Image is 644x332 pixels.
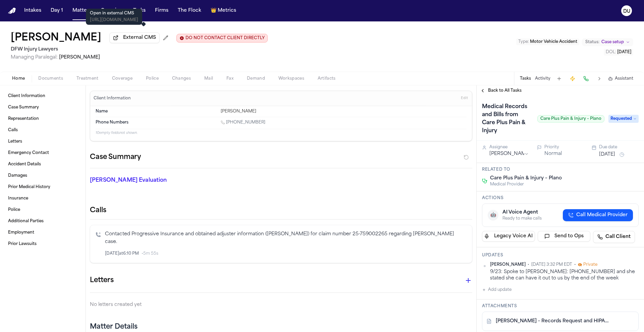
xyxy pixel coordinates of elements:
button: Matters [70,5,94,17]
span: Phone Numbers [96,120,128,125]
p: [URL][DOMAIN_NAME] [90,17,138,23]
p: 10 empty fields not shown. [96,131,467,136]
img: Finch Logo [8,8,16,14]
button: Tasks [520,76,531,81]
span: DOL : [606,50,616,54]
button: Tasks [130,5,148,17]
button: Add Task [554,74,564,83]
span: Client Information [8,93,45,99]
span: Home [12,76,25,81]
span: Workspaces [278,76,304,81]
span: Assistant [615,76,633,81]
h3: Attachments [482,304,639,309]
div: Ready to make calls [502,216,542,221]
a: Home [8,8,16,14]
p: Open in external CMS [90,11,138,16]
a: crownMetrics [208,5,239,17]
span: Representation [8,116,39,121]
button: Edit DOL: 2025-06-05 [604,49,633,56]
button: Snooze task [618,151,626,159]
dt: Name [96,109,217,114]
span: Private [583,262,597,267]
span: Care Plus Pain & Injury – Plano [490,175,562,182]
a: Insurance [5,193,80,204]
button: Make a Call [581,74,591,83]
a: Case Summary [5,102,80,113]
span: Damages [8,173,27,178]
div: Due date [599,145,639,150]
span: [DATE] [617,50,631,54]
span: • [528,262,529,267]
div: Assignee [489,145,529,150]
span: Requested [608,115,639,123]
span: Employment [8,230,34,235]
span: • 5m 55s [142,251,158,256]
button: The Flock [175,5,204,17]
span: [DATE] 3:32 PM EDT [531,262,572,267]
span: Changes [172,76,191,81]
a: Employment [5,227,80,238]
a: Emergency Contact [5,148,80,158]
a: Accident Details [5,159,80,170]
span: Demand [247,76,265,81]
span: Case Summary [8,105,39,110]
button: Send to Ops [538,231,591,242]
a: Additional Parties [5,216,80,227]
div: Priority [544,145,584,150]
span: Fax [226,76,233,81]
div: AI Voice Agent [502,209,542,216]
button: Overview [98,5,126,17]
p: No letters created yet [90,301,472,309]
span: Call Medical Provider [576,212,628,219]
span: [PERSON_NAME] [490,262,526,267]
h3: Updates [482,253,639,258]
span: 🤖 [490,212,496,219]
span: Coverage [112,76,132,81]
span: Type : [518,40,529,44]
span: Prior Medical History [8,184,50,190]
button: Intakes [21,5,44,17]
h2: Calls [90,206,472,215]
button: Normal [544,151,562,157]
span: Artifacts [318,76,336,81]
button: Edit matter name [11,32,101,44]
button: Firms [152,5,171,17]
span: crown [211,7,216,14]
button: Assistant [608,76,633,81]
text: DU [623,9,630,14]
div: 9/23: Spoke to [PERSON_NAME]: [PHONE_NUMBER] and she stated she can have it out to us by the end ... [490,269,639,282]
span: DO NOT CONTACT CLIENT DIRECTLY [185,35,265,41]
button: Day 1 [48,5,66,17]
span: Documents [38,76,63,81]
span: • [574,262,576,267]
button: Edit Type: Motor Vehicle Accident [516,38,579,45]
button: Change status from Case setup [582,38,633,46]
button: Create Immediate Task [568,74,577,83]
h3: Related to [482,167,639,172]
a: Client Information [5,91,80,101]
a: [PERSON_NAME] - Records Request and HIPAA to Care Plus Pain - [DATE] [496,318,611,325]
span: Emergency Contact [8,150,49,156]
button: [DATE] [599,151,615,158]
span: Managing Paralegal: [11,55,58,60]
span: Insurance [8,196,28,201]
a: Damages [5,170,80,181]
button: Back to All Tasks [477,88,525,93]
a: Police [5,204,80,215]
a: Prior Medical History [5,182,80,192]
p: Contacted Progressive Insurance and obtained adjuster information ([PERSON_NAME]) for claim numbe... [105,231,467,246]
h3: Actions [482,195,639,201]
h2: Matter Details [90,322,138,332]
h1: Letters [90,275,114,286]
span: Letters [8,139,22,144]
a: Letters [5,136,80,147]
span: Police [146,76,159,81]
button: Edit [459,93,470,104]
a: Calls [5,125,80,136]
span: Metrics [218,7,236,14]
